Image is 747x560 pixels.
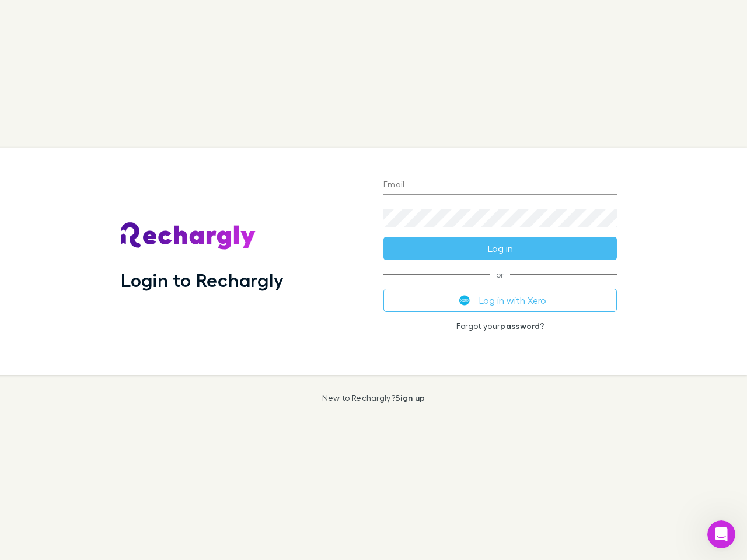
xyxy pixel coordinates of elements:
span: or [383,274,617,275]
img: Xero's logo [459,295,470,306]
button: Log in [383,237,617,260]
button: Log in with Xero [383,289,617,312]
img: Rechargly's Logo [121,222,256,250]
p: New to Rechargly? [322,393,425,402]
a: Sign up [395,393,425,402]
iframe: Intercom live chat [707,520,735,548]
a: password [500,321,540,331]
h1: Login to Rechargly [121,269,284,291]
p: Forgot your ? [383,321,617,331]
